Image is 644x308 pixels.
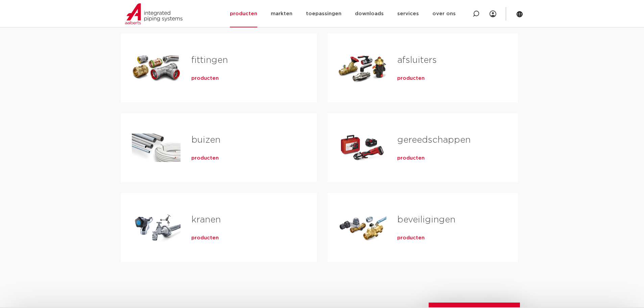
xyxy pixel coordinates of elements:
a: fittingen [191,56,228,65]
a: producten [397,235,425,241]
a: producten [191,75,219,82]
a: beveiligingen [397,215,455,224]
a: producten [397,155,425,162]
a: producten [191,235,219,241]
a: buizen [191,136,220,144]
a: kranen [191,215,221,224]
a: producten [397,75,425,82]
a: producten [191,155,219,162]
a: gereedschappen [397,136,471,144]
a: afsluiters [397,56,437,65]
